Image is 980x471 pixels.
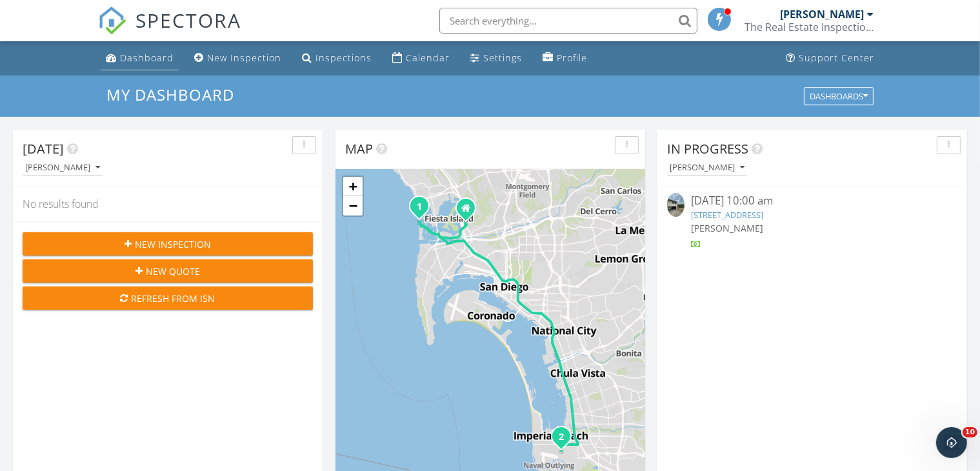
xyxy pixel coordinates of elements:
[466,208,474,215] div: 4705 TONOPAH AVE, San Diego CA 92110
[667,159,747,177] button: [PERSON_NAME]
[135,6,241,34] span: SPECTORA
[297,46,377,70] a: Inspections
[23,159,103,177] button: [PERSON_NAME]
[406,52,450,64] div: Calendar
[781,46,879,70] a: Support Center
[804,87,874,105] button: Dashboards
[670,163,745,172] div: [PERSON_NAME]
[23,140,64,157] span: [DATE]
[189,46,286,70] a: New Inspection
[465,46,527,70] a: Settings
[561,436,569,444] div: 1483 Hemlock Ave, Imperial Beach, CA 91932
[106,84,234,105] span: My Dashboard
[23,259,313,283] button: New Quote
[419,206,427,214] div: 3391 Ocean Front Walk Unit D, San Diego, CA 92109
[345,140,373,157] span: Map
[439,8,697,34] input: Search everything...
[691,193,933,209] div: [DATE] 10:00 am
[33,292,303,305] div: Refresh from ISN
[667,140,748,157] span: In Progress
[23,286,313,310] button: Refresh from ISN
[98,17,241,45] a: SPECTORA
[387,46,455,70] a: Calendar
[98,6,126,35] img: The Best Home Inspection Software - Spectora
[417,203,422,212] i: 1
[120,52,174,64] div: Dashboard
[537,46,592,70] a: Profile
[343,196,363,215] a: Zoom out
[936,427,967,458] iframe: Intercom live chat
[691,209,763,221] a: [STREET_ADDRESS]
[23,232,313,256] button: New Inspection
[691,222,763,234] span: [PERSON_NAME]
[483,52,522,64] div: Settings
[25,163,100,172] div: [PERSON_NAME]
[559,433,564,442] i: 2
[745,21,874,34] div: The Real Estate Inspection Company
[667,193,957,250] a: [DATE] 10:00 am [STREET_ADDRESS] [PERSON_NAME]
[810,92,868,101] div: Dashboards
[13,186,323,221] div: No results found
[799,52,874,64] div: Support Center
[780,8,864,21] div: [PERSON_NAME]
[557,52,587,64] div: Profile
[315,52,372,64] div: Inspections
[101,46,179,70] a: Dashboard
[146,265,200,278] span: New Quote
[343,177,363,196] a: Zoom in
[207,52,281,64] div: New Inspection
[963,427,977,437] span: 10
[135,237,211,251] span: New Inspection
[667,193,685,217] img: 9553099%2Fcover_photos%2FBPUhQ00a5gou2rI6BzOu%2Fsmall.jpg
